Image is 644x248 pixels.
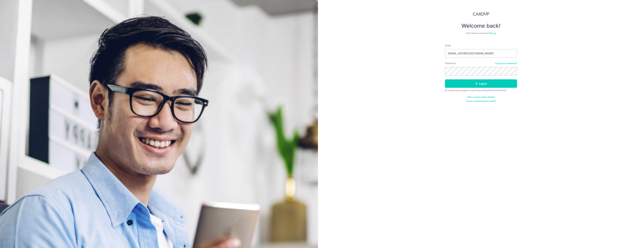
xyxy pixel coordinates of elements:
[474,89,488,92] a: Privacy Policy
[445,62,456,65] label: Password
[495,62,517,65] a: Forgot your password?
[490,89,506,92] a: Terms Of Service
[473,12,489,16] img: CardUp Logo
[445,32,517,35] div: Don’t have an account?
[467,96,495,98] a: Didn't receive unlock details?
[445,89,517,92] div: By continuing you agree to our &
[489,32,496,34] a: Sign up
[445,22,517,29] h4: Welcome back!
[445,44,451,47] label: Email
[445,79,517,88] button: Log in
[445,49,517,58] input: Enter your Email
[466,100,496,103] a: Haven't confirmed your email?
